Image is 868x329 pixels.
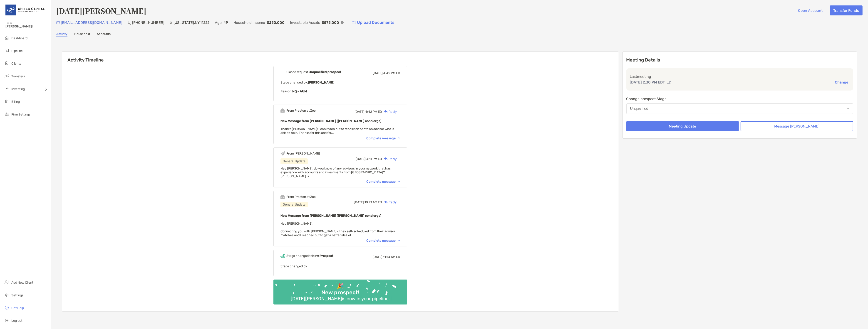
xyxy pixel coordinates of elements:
p: Household Income [233,20,265,25]
div: New prospect! [320,289,361,296]
p: Investable Assets [290,20,320,25]
p: Reason: [280,88,400,94]
b: New Prospect [312,254,333,258]
img: communication type [667,81,671,84]
img: Phone Icon [128,21,131,25]
p: $250,000 [267,20,285,25]
span: Investing [11,87,25,91]
div: From Preston at Zoe [286,195,316,199]
img: transfers icon [4,73,10,79]
img: Event icon [280,195,285,199]
img: Reply icon [384,201,388,204]
img: dashboard icon [4,35,10,41]
div: Unqualified [630,107,648,111]
button: Transfer Funds [830,5,863,15]
b: Unqualified prospect [309,70,341,74]
span: Hey [PERSON_NAME], Connecting you with [PERSON_NAME] - they self-scheduled from their advisor mat... [280,222,395,237]
b: NQ - AUM [292,89,307,93]
div: Reply [382,109,397,114]
img: investing icon [4,86,10,91]
div: Reply [382,200,397,205]
button: Meeting Update [626,121,739,131]
p: Last meeting [630,74,850,79]
a: Accounts [97,32,111,37]
img: Info Icon [341,21,344,24]
span: [DATE] [356,157,366,161]
img: Email Icon [56,21,60,24]
p: [DATE] 2:30 PM EDT [630,79,665,85]
img: Chevron icon [398,240,400,241]
img: Confetti [273,280,407,301]
span: 4:42 PM ED [365,110,382,114]
div: Complete message [366,180,400,184]
img: Chevron icon [398,181,400,182]
b: [PERSON_NAME] [308,81,334,84]
p: 49 [223,20,228,25]
span: Get Help [11,306,24,310]
div: Complete message [366,136,400,140]
p: $575,000 [322,20,339,25]
img: billing icon [4,99,10,104]
span: Transfers [11,74,25,78]
img: add_new_client icon [4,280,10,285]
span: [PERSON_NAME]! [5,25,48,28]
button: Unqualified [626,103,853,114]
span: 11:14 AM ED [383,255,400,259]
p: Change prospect Stage [626,96,853,102]
img: Event icon [280,108,285,113]
span: Add New Client [11,281,33,285]
span: Pipeline [11,49,23,53]
b: New Message from [PERSON_NAME] ([PERSON_NAME] concierge) [280,119,381,123]
img: button icon [352,21,356,24]
button: Open Account [795,5,826,15]
img: Location Icon [170,21,173,25]
span: 4:42 PM ED [383,71,400,75]
span: [DATE] [354,200,364,204]
p: [PHONE_NUMBER] [132,20,164,25]
div: Reply [382,157,397,161]
span: 10:21 AM ED [365,200,382,204]
img: firm-settings icon [4,111,10,117]
button: Message [PERSON_NAME] [741,121,853,131]
p: [EMAIL_ADDRESS][DOMAIN_NAME] [61,20,122,25]
img: logout icon [4,318,10,323]
h4: [DATE][PERSON_NAME] [56,5,146,16]
img: settings icon [4,292,10,298]
img: Open dropdown arrow [847,108,849,110]
span: Hey [PERSON_NAME], do you know of any advisors in your network that has experience with accounts ... [280,167,391,178]
img: Event icon [280,151,285,156]
span: Log out [11,319,22,323]
img: Reply icon [384,157,388,160]
div: From [PERSON_NAME] [286,152,320,155]
span: Dashboard [11,36,27,40]
div: General Update [280,158,308,164]
div: Stage changed to [286,254,333,258]
div: Closed request, [286,70,341,74]
div: From Preston at Zoe [286,109,316,113]
a: Household [74,32,90,37]
span: Billing [11,100,20,104]
b: New Message from [PERSON_NAME] ([PERSON_NAME] concierge) [280,214,381,218]
span: Thanks [PERSON_NAME]! I can reach out to reposition her to an advisor who is able to help. Thanks... [280,127,394,135]
div: Complete message [366,239,400,243]
img: Event icon [280,70,285,74]
div: [DATE][PERSON_NAME] is now in your pipeline. [289,296,392,301]
button: Change [833,80,850,85]
img: pipeline icon [4,48,10,53]
img: Event icon [280,254,285,258]
img: United Capital Logo [5,2,45,18]
p: Meeting Details [626,57,853,63]
span: [DATE] [355,110,365,114]
img: get-help icon [4,305,10,310]
a: Upload Documents [349,18,397,27]
a: Activity [56,32,67,37]
p: [US_STATE] , NY , 11222 [174,20,209,25]
p: Age [215,20,222,25]
span: Clients [11,62,21,66]
p: Stage changed by: [280,80,400,85]
div: General Update [280,202,308,207]
span: Settings [11,293,23,297]
img: Reply icon [384,110,388,113]
img: Chevron icon [398,137,400,139]
span: [DATE] [372,255,382,259]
